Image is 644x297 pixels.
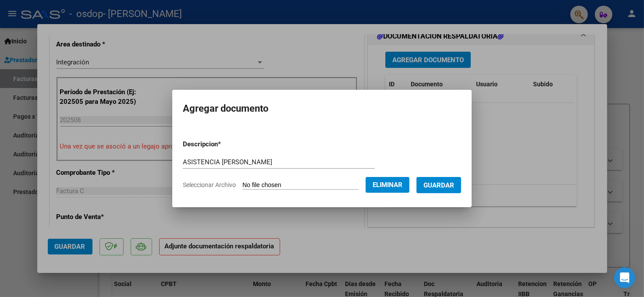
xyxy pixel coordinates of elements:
[183,100,461,117] h2: Agregar documento
[614,267,635,288] div: Open Intercom Messenger
[366,177,409,193] button: Eliminar
[183,181,236,188] span: Seleccionar Archivo
[373,181,402,189] span: Eliminar
[423,181,454,189] span: Guardar
[183,139,267,149] p: Descripcion
[416,177,461,193] button: Guardar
